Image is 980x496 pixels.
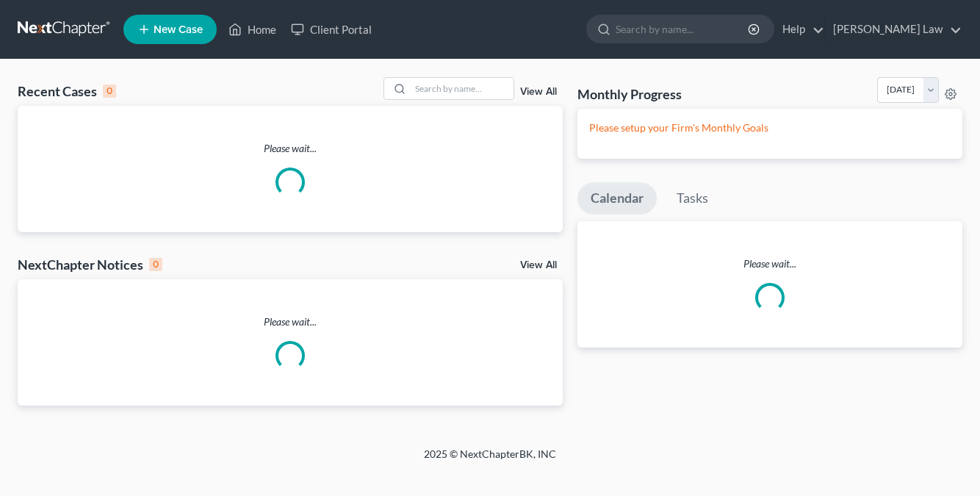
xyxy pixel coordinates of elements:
p: Please setup your Firm's Monthly Goals [589,121,951,135]
span: New Case [154,24,203,35]
a: [PERSON_NAME] Law [826,16,962,43]
a: Client Portal [284,16,379,43]
div: 0 [103,85,116,98]
input: Search by name... [411,78,514,99]
div: 2025 © NextChapterBK, INC [71,447,909,473]
a: Home [221,16,284,43]
h3: Monthly Progress [577,85,682,103]
a: View All [520,260,557,270]
div: Recent Cases [18,82,116,100]
p: Please wait... [18,141,563,156]
input: Search by name... [616,15,750,43]
a: Calendar [577,182,657,215]
a: Help [775,16,824,43]
a: View All [520,87,557,97]
p: Please wait... [577,256,962,271]
p: Please wait... [18,315,563,329]
a: Tasks [663,182,721,215]
div: NextChapter Notices [18,256,162,273]
div: 0 [149,258,162,271]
